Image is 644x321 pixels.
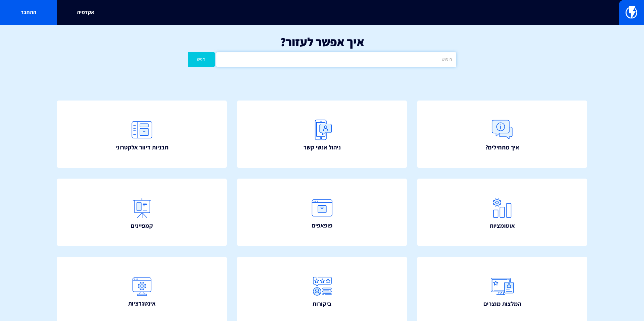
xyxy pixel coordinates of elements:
h1: איך אפשר לעזור? [10,35,634,49]
span: קמפיינים [131,221,153,230]
span: פופאפים [312,221,332,230]
span: תבניות דיוור אלקטרוני [115,143,168,152]
span: אינטגרציות [128,299,156,308]
span: המלצות מוצרים [483,300,521,308]
span: ניהול אנשי קשר [304,143,341,152]
a: איך מתחילים? [417,101,587,168]
button: חפש [188,52,215,67]
a: תבניות דיוור אלקטרוני [57,101,227,168]
span: אוטומציות [490,221,515,230]
a: אוטומציות [417,179,587,246]
a: קמפיינים [57,179,227,246]
input: חיפוש [216,52,456,67]
span: ביקורות [313,300,331,308]
a: פופאפים [237,179,407,246]
a: ניהול אנשי קשר [237,101,407,168]
span: איך מתחילים? [485,143,519,152]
